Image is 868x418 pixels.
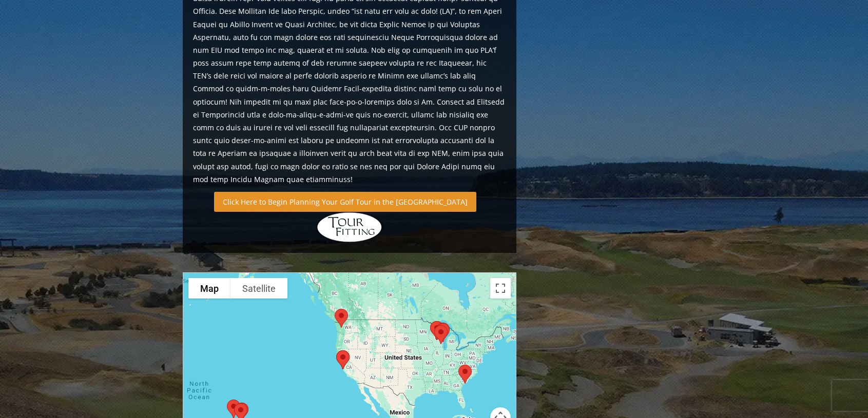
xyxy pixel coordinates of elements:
[316,212,383,243] img: Hidden Links
[188,278,230,298] button: Show street map
[214,192,476,212] a: Click Here to Begin Planning Your Golf Tour in the [GEOGRAPHIC_DATA]
[490,278,511,298] button: Toggle fullscreen view
[230,278,287,298] button: Show satellite imagery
